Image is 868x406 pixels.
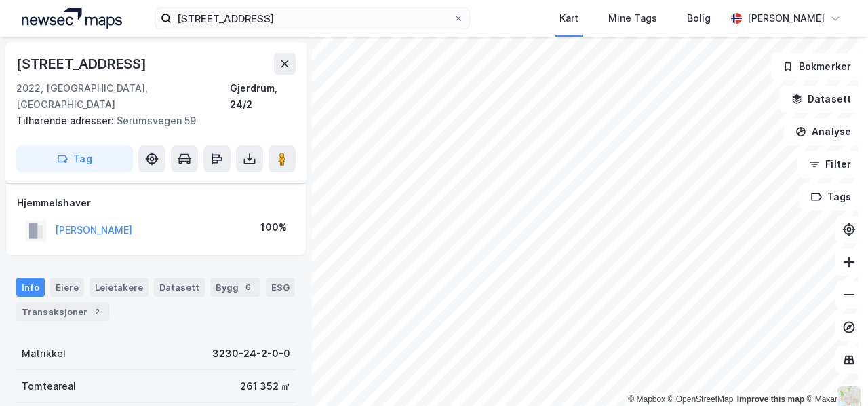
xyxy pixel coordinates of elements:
div: Bygg [210,278,260,297]
div: Datasett [154,278,205,297]
div: Eiere [50,278,84,297]
button: Analyse [784,118,863,145]
input: Søk på adresse, matrikkel, gårdeiere, leietakere eller personer [172,8,453,29]
button: Filter [797,151,863,178]
div: Kontrollprogram for chat [800,341,868,406]
div: Hjemmelshaver [17,195,295,211]
button: Tag [16,145,133,172]
div: 261 352 ㎡ [240,378,290,394]
button: Datasett [780,86,863,113]
iframe: Chat Widget [800,341,868,406]
div: Leietakere [90,278,149,297]
div: Sørumsvegen 59 [16,113,285,129]
div: ESG [266,278,295,297]
div: Kart [559,10,578,26]
div: Matrikkel [22,346,66,362]
div: [PERSON_NAME] [747,10,825,26]
a: Improve this map [737,394,804,404]
span: Tilhørende adresser: [16,115,117,126]
a: Mapbox [628,394,665,404]
img: logo.a4113a55bc3d86da70a041830d287a7e.svg [22,8,122,29]
div: [STREET_ADDRESS] [16,53,149,75]
div: Bolig [687,10,711,26]
div: Transaksjoner [16,302,109,321]
div: 2 [90,305,104,318]
div: Info [16,278,45,297]
button: Bokmerker [771,53,863,80]
div: Mine Tags [608,10,657,26]
button: Tags [800,183,863,210]
div: Gjerdrum, 24/2 [230,80,296,113]
div: 6 [241,280,255,294]
div: 3230-24-2-0-0 [212,346,290,362]
a: OpenStreetMap [668,394,734,404]
div: 2022, [GEOGRAPHIC_DATA], [GEOGRAPHIC_DATA] [16,80,230,113]
div: 100% [260,219,287,236]
div: Tomteareal [22,378,76,394]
